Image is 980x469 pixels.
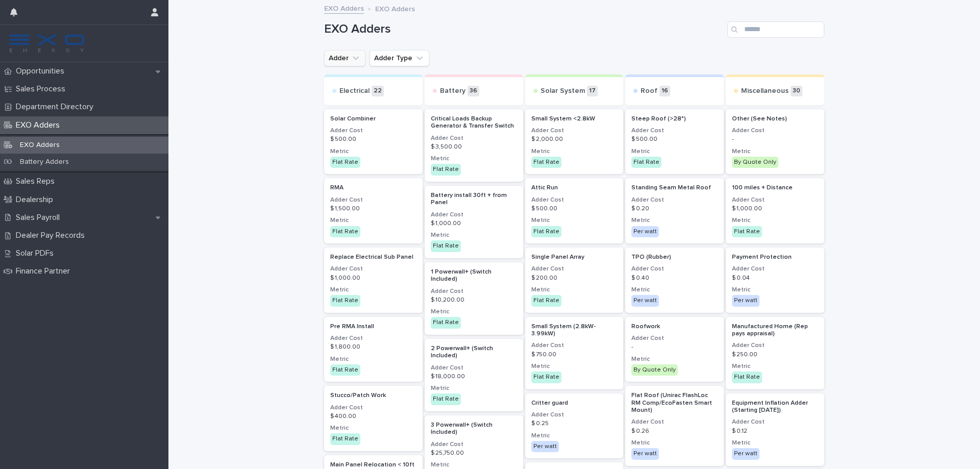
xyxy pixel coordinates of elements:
h3: Metric [732,362,818,371]
button: Adder [324,50,365,66]
div: Per watt [631,448,659,459]
div: Flat Rate [431,393,461,405]
a: Steep Roof (>28°)Adder Cost$ 500.00MetricFlat Rate [625,109,724,175]
a: Replace Electrical Sub PanelAdder Cost$ 1,000.00MetricFlat Rate [324,248,423,313]
h3: Metric [531,286,618,294]
p: Battery Adders [12,158,77,166]
p: Steep Roof (>28°) [631,115,718,122]
p: $ 500.00 [330,136,416,143]
p: EXO Adders [12,141,68,150]
a: Pre RMA InstallAdder Cost$ 1,800.00MetricFlat Rate [324,317,423,382]
a: Payment ProtectionAdder Cost$ 0.04MetricPer watt [726,248,824,313]
p: 2 Powerwall+ (Switch Included) [431,345,517,360]
p: $ 25,750.00 [431,450,517,457]
p: TPO (Rubber) [631,254,718,261]
h3: Metric [732,216,818,225]
h3: Adder Cost [631,265,718,273]
p: Small System <2.8kW [531,115,618,122]
a: TPO (Rubber)Adder Cost$ 0.40MetricPer watt [625,248,724,313]
p: - [631,343,718,351]
p: 30 [791,86,802,96]
h3: Metric [330,286,416,294]
p: Department Directory [12,102,102,112]
p: Single Panel Array [531,254,618,261]
h3: Adder Cost [732,341,818,350]
h3: Adder Cost [330,404,416,412]
div: Flat Rate [431,164,461,175]
p: $ 500.00 [631,136,718,143]
p: Solar PDFs [12,249,62,258]
p: Sales Process [12,84,73,94]
h3: Metric [631,355,718,363]
div: Flat Rate [330,295,360,306]
p: Sales Reps [12,177,63,186]
h3: Adder Cost [531,341,618,350]
div: Flat Rate [431,240,461,252]
h3: Metric [631,439,718,447]
div: Flat Rate [732,372,762,383]
a: Small System (2.8kW-3.99kW)Adder Cost$ 750.00MetricFlat Rate [525,317,624,389]
img: FKS5r6ZBThi8E5hshIGi [8,33,86,54]
a: RMAAdder Cost$ 1,500.00MetricFlat Rate [324,178,423,243]
p: Electrical [339,87,370,95]
p: $ 500.00 [531,205,618,212]
div: Flat Rate [531,295,561,306]
div: Flat Rate [631,157,661,168]
p: Other (See Notes) [732,115,818,122]
h3: Metric [330,216,416,225]
a: Battery install 30ft + from PanelAdder Cost$ 1,000.00MetricFlat Rate [425,186,523,258]
h3: Adder Cost [431,287,517,295]
a: Equipment Inflation Adder (Starting [DATE])Adder Cost$ 0.12MetricPer watt [726,393,824,466]
a: Flat Roof (Unirac FlashLoc RM Comp/EcoFasten Smart Mount)Adder Cost$ 0.26MetricPer watt [625,386,724,465]
h3: Adder Cost [330,265,416,273]
div: Flat Rate [330,226,360,237]
p: Flat Roof (Unirac FlashLoc RM Comp/EcoFasten Smart Mount) [631,392,718,414]
div: By Quote Only [732,157,778,168]
h3: Metric [431,308,517,316]
p: Manufactured Home (Rep pays appraisal) [732,323,818,338]
a: Solar CombinerAdder Cost$ 500.00MetricFlat Rate [324,109,423,175]
p: 36 [468,86,479,96]
h3: Adder Cost [431,440,517,449]
p: $ 3,500.00 [431,143,517,151]
a: Attic RunAdder Cost$ 500.00MetricFlat Rate [525,178,624,243]
p: $ 0.12 [732,428,818,435]
a: 1 Powerwall+ (Switch Included)Adder Cost$ 10,200.00MetricFlat Rate [425,262,523,335]
p: $ 0.04 [732,275,818,282]
h3: Adder Cost [631,127,718,135]
p: Solar Combiner [330,115,416,122]
p: EXO Adders [375,3,415,14]
a: 100 miles + DistanceAdder Cost$ 1,000.00MetricFlat Rate [726,178,824,243]
p: Miscellaneous [741,87,789,95]
h3: Adder Cost [330,196,416,204]
a: Critical Loads Backup Generator & Transfer SwitchAdder Cost$ 3,500.00MetricFlat Rate [425,109,523,182]
p: Stucco/Patch Work [330,392,416,399]
p: Equipment Inflation Adder (Starting [DATE]) [732,400,818,414]
p: Solar System [541,87,585,95]
p: $ 1,000.00 [431,220,517,227]
p: Battery [440,87,465,95]
p: $ 1,800.00 [330,343,416,351]
h3: Adder Cost [631,196,718,204]
h3: Metric [531,362,618,371]
p: Dealer Pay Records [12,231,93,240]
p: $ 200.00 [531,275,618,282]
p: 16 [659,86,670,96]
h1: EXO Adders [324,22,723,37]
a: 2 Powerwall+ (Switch Included)Adder Cost$ 18,000.00MetricFlat Rate [425,339,523,411]
h3: Adder Cost [431,211,517,219]
p: - [732,136,818,143]
p: Critter guard [531,400,618,407]
a: Standing Seam Metal RoofAdder Cost$ 0.20MetricPer watt [625,178,724,243]
div: Search [727,21,824,38]
p: Small System (2.8kW-3.99kW) [531,323,618,338]
h3: Metric [631,216,718,225]
p: $ 1,000.00 [732,205,818,212]
h3: Metric [631,147,718,156]
div: Per watt [531,441,559,452]
p: Finance Partner [12,266,78,276]
p: Replace Electrical Sub Panel [330,254,416,261]
a: EXO Adders [324,2,364,14]
h3: Metric [732,147,818,156]
div: Flat Rate [330,364,360,376]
